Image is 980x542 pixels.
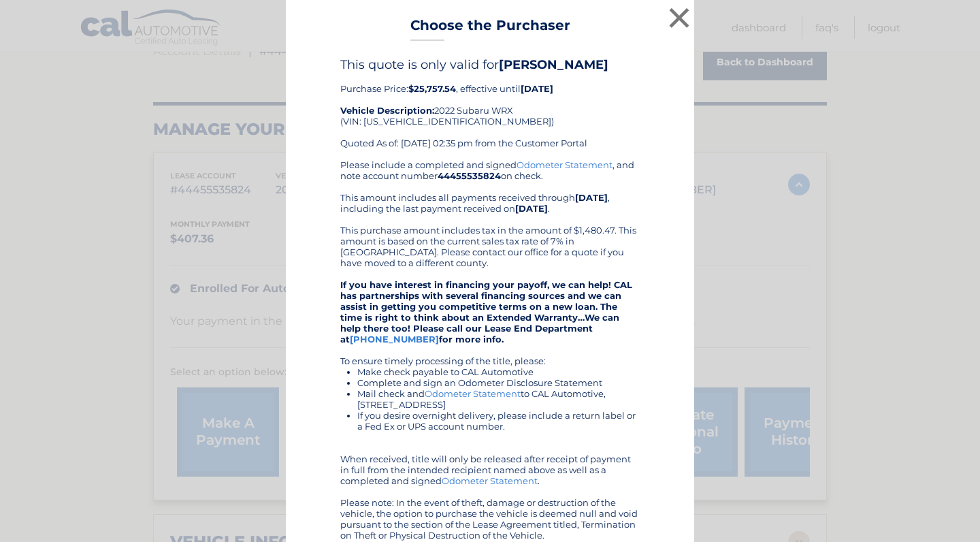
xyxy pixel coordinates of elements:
li: Complete and sign an Odometer Disclosure Statement [357,377,640,388]
a: Odometer Statement [442,475,538,486]
h3: Choose the Purchaser [410,17,570,41]
b: 44455535824 [438,170,501,181]
strong: If you have interest in financing your payoff, we can help! CAL has partnerships with several fin... [340,279,632,345]
b: [DATE] [515,203,548,214]
h4: This quote is only valid for [340,57,640,72]
li: If you desire overnight delivery, please include a return label or a Fed Ex or UPS account number. [357,410,640,432]
b: [DATE] [575,192,608,203]
button: × [666,4,693,31]
li: Make check payable to CAL Automotive [357,366,640,377]
b: [DATE] [521,83,553,94]
b: [PERSON_NAME] [499,57,608,72]
a: Odometer Statement [425,388,521,399]
li: Mail check and to CAL Automotive, [STREET_ADDRESS] [357,388,640,410]
a: [PHONE_NUMBER] [350,334,439,345]
div: Purchase Price: , effective until 2022 Subaru WRX (VIN: [US_VEHICLE_IDENTIFICATION_NUMBER]) Quote... [340,57,640,159]
b: $25,757.54 [408,83,456,94]
strong: Vehicle Description: [340,105,434,116]
div: Please include a completed and signed , and note account number on check. This amount includes al... [340,159,640,541]
a: Odometer Statement [517,159,612,170]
